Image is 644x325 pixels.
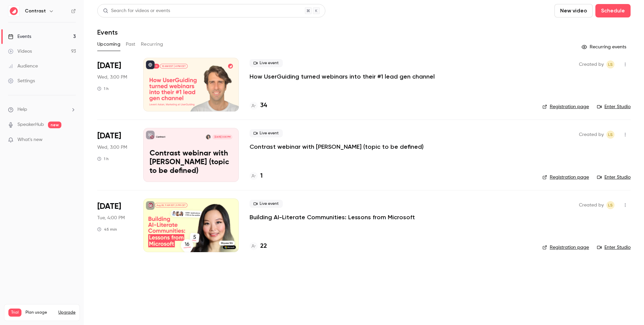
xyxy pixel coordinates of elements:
h4: 22 [260,242,267,251]
a: Registration page [542,103,589,110]
span: [DATE] [97,60,121,71]
span: Live event [250,129,283,137]
span: [DATE] [97,131,121,141]
span: Live event [250,59,283,67]
span: Created by [579,201,604,209]
span: Wed, 3:00 PM [97,74,127,81]
div: Search for videos or events [103,7,170,14]
a: Contrast webinar with [PERSON_NAME] (topic to be defined) [250,143,424,151]
span: Wed, 3:00 PM [97,144,127,151]
a: 22 [250,242,267,251]
div: Oct 8 Wed, 10:00 AM (America/New York) [97,58,132,111]
a: Registration page [542,174,589,181]
li: help-dropdown-opener [8,106,76,113]
span: Plan usage [25,310,54,315]
p: Contrast [156,135,165,139]
span: Help [17,106,27,113]
a: Enter Studio [597,244,631,251]
a: SpeakerHub [17,121,44,128]
h4: 1 [260,172,263,181]
button: Recurring events [579,42,631,52]
h6: Contrast [25,8,46,14]
img: Liana Hakobyan [206,135,211,139]
span: Lusine Sargsyan [606,131,614,139]
span: Created by [579,60,604,68]
button: Past [126,39,136,50]
p: Contrast webinar with [PERSON_NAME] (topic to be defined) [150,149,232,175]
img: Contrast [8,6,19,16]
h4: 34 [260,101,267,110]
a: How UserGuiding turned webinars into their #1 lead gen channel [250,73,435,81]
span: Tue, 4:00 PM [97,215,125,221]
div: Dec 3 Wed, 4:00 PM (Europe/Amsterdam) [97,128,132,182]
a: Enter Studio [597,174,631,181]
span: LS [608,60,613,68]
div: Settings [8,78,35,84]
span: Live event [250,200,283,208]
span: Lusine Sargsyan [606,201,614,209]
span: [DATE] 3:00 PM [212,135,232,139]
div: Events [8,33,31,40]
span: new [48,122,61,128]
span: Created by [579,131,604,139]
div: Audience [8,63,38,69]
button: Recurring [141,39,163,50]
div: 45 min [97,227,117,232]
div: Dec 9 Tue, 11:00 AM (America/New York) [97,198,132,252]
span: Lusine Sargsyan [606,60,614,68]
span: LS [608,131,613,139]
button: Upgrade [58,310,75,315]
button: New video [554,4,593,17]
span: Trial [8,309,21,317]
button: Schedule [595,4,631,17]
div: Videos [8,48,32,55]
span: What's new [17,136,43,143]
a: Building AI-Literate Communities: Lessons from Microsoft [250,213,415,221]
a: Registration page [542,244,589,251]
div: 1 h [97,86,109,91]
button: Upcoming [97,39,120,50]
a: 1 [250,172,263,181]
a: 34 [250,101,267,110]
a: Contrast webinar with Liana (topic to be defined)ContrastLiana Hakobyan[DATE] 3:00 PMContrast web... [143,128,239,182]
h1: Events [97,28,118,36]
a: Enter Studio [597,103,631,110]
div: 1 h [97,156,109,161]
span: LS [608,201,613,209]
span: [DATE] [97,201,121,212]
